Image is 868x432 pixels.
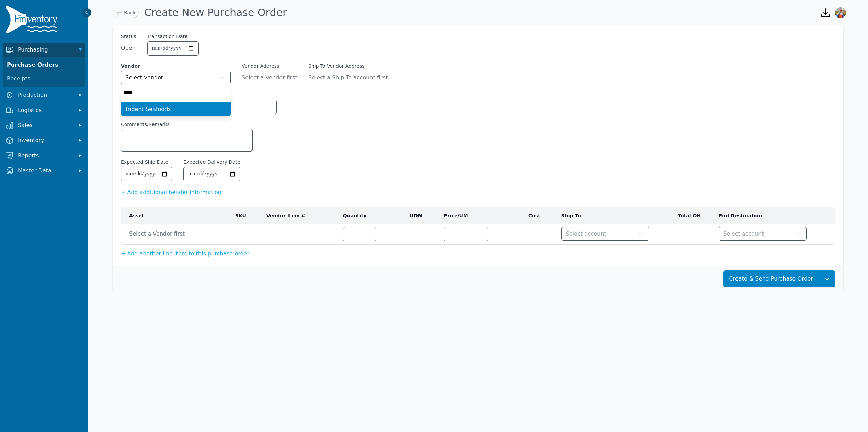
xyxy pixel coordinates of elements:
ul: Select vendor [121,102,231,116]
span: Open [121,44,136,52]
button: Select account [561,227,649,241]
span: Reports [18,151,73,160]
button: Master Data [3,164,85,178]
a: Receipts [4,72,84,86]
span: Status [121,33,136,40]
span: Select account [723,230,764,238]
label: Ship To Vendor Address [308,62,396,69]
th: Ship To [557,207,664,224]
span: Inventory [18,136,73,145]
button: Select account [719,227,807,241]
h1: Create New Purchase Order [144,7,287,19]
label: Vendor [121,62,231,69]
img: Finventory [5,5,60,36]
th: Quantity [339,207,406,224]
span: Select vendor [125,73,163,82]
span: Trident Seafoods [125,105,171,113]
span: Select a Ship To account first [308,73,396,82]
button: + Add another line item to this purchase order [121,250,249,258]
label: Expected Ship Date [121,159,168,166]
input: Select vendor [121,86,231,100]
span: Sales [18,121,73,129]
button: Logistics [3,103,85,117]
button: Select vendor [121,71,231,84]
th: Price/UM [440,207,524,224]
th: SKU [231,207,262,224]
button: Create & Send Purchase Order [723,270,819,287]
span: Select a Vendor first [242,73,297,82]
label: Comments/Remarks [121,121,253,128]
label: Vendor Address [242,62,297,69]
button: + Add additional header information [121,188,221,196]
th: End Destination [715,207,822,224]
button: Purchasing [3,43,85,57]
button: Reports [3,149,85,162]
button: Inventory [3,134,85,147]
img: Sera Wheeler [835,7,846,18]
span: Purchasing [18,46,73,54]
button: Sales [3,118,85,132]
span: Select account [566,230,606,238]
label: Expected Delivery Date [183,159,240,166]
span: Production [18,91,73,99]
th: UOM [406,207,439,224]
span: Select a Vendor first [129,230,227,238]
th: Asset [121,207,231,224]
a: Back [113,8,139,18]
th: Vendor Item # [262,207,339,224]
th: Cost [524,207,557,224]
span: Logistics [18,106,73,114]
span: Master Data [18,167,73,175]
button: Production [3,88,85,102]
th: Total OH [664,207,715,224]
a: Purchase Orders [4,58,84,72]
label: Transaction Date [147,33,188,40]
